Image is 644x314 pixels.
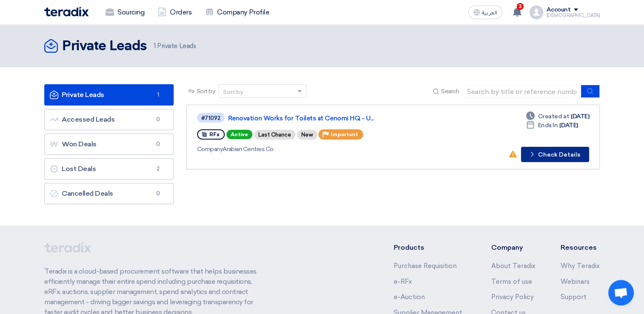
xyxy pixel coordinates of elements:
[547,13,600,18] div: [DEMOGRAPHIC_DATA]
[297,130,318,140] div: New
[521,147,589,162] button: Check Details
[526,112,589,121] div: [DATE]
[153,189,163,198] span: 0
[209,131,220,137] span: RFx
[44,109,174,130] a: Accessed Leads0
[228,114,441,122] a: Renovation Works for Toilets at Cenomi HQ - U...
[462,85,581,98] input: Search by title or reference number
[197,145,443,154] div: Arabian Centres Co.
[99,3,151,22] a: Sourcing
[491,262,535,270] a: About Teradix
[517,3,524,10] span: 3
[44,134,174,155] a: Won Deals0
[44,84,174,106] a: Private Leads1
[198,3,276,22] a: Company Profile
[153,91,163,99] span: 1
[394,293,425,301] a: e-Auction
[394,243,466,253] li: Products
[608,280,634,305] a: Open chat
[468,6,502,19] button: العربية
[153,140,163,148] span: 0
[482,10,497,16] span: العربية
[201,115,220,121] div: #71092
[441,87,459,96] span: Search
[561,262,600,270] a: Why Teradix
[197,146,223,153] span: Company
[62,38,147,55] h2: Private Leads
[44,158,174,180] a: Lost Deals2
[153,115,163,124] span: 0
[254,130,295,140] div: Last Chance
[538,121,558,130] span: Ends In
[226,130,252,139] span: Active
[526,121,578,130] div: [DATE]
[394,262,457,270] a: Purchase Requisition
[223,88,243,97] div: Sort by
[561,278,590,285] a: Webinars
[530,6,543,19] img: profile_test.png
[394,278,412,285] a: e-RFx
[197,87,215,96] span: Sort by
[154,42,156,50] span: 1
[538,112,569,121] span: Created at
[561,293,587,301] a: Support
[491,243,535,253] li: Company
[154,41,196,51] span: Private Leads
[547,6,571,14] div: Account
[491,278,532,285] a: Terms of use
[151,3,198,22] a: Orders
[153,165,163,173] span: 2
[44,183,174,204] a: Cancelled Deals0
[44,7,89,17] img: Teradix logo
[491,293,533,301] a: Privacy Policy
[561,243,600,253] li: Resources
[331,131,358,137] span: Important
